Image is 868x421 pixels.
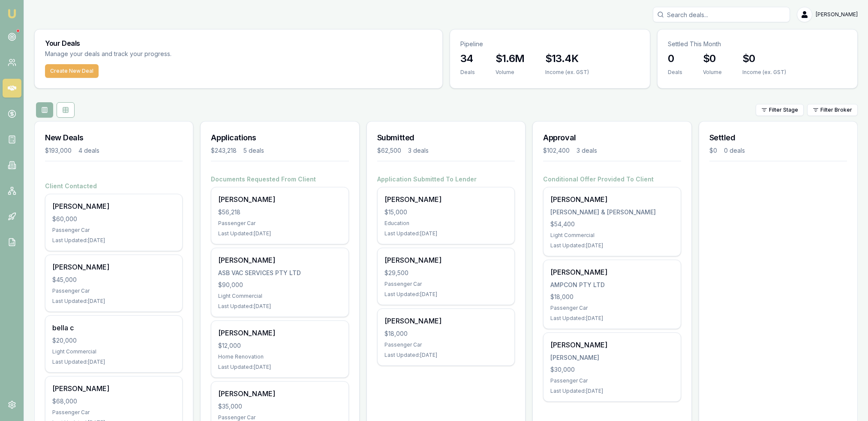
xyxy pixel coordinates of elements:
[7,9,17,19] img: emu-icon-u.png
[709,146,717,155] div: $0
[496,52,525,65] h3: $1.6M
[218,220,341,227] div: Passenger Car
[550,220,673,228] div: $54,400
[550,305,673,311] div: Passenger Car
[218,388,341,399] div: [PERSON_NAME]
[460,69,475,76] div: Deals
[496,69,525,76] div: Volume
[52,323,175,333] div: bella c
[211,146,237,155] div: $243,218
[550,232,673,239] div: Light Commercial
[218,255,341,265] div: [PERSON_NAME]
[668,40,847,48] p: Settled This Month
[550,242,673,249] div: Last Updated: [DATE]
[543,132,681,144] h3: Approval
[211,175,348,184] h4: Documents Requested From Client
[45,40,432,47] h3: Your Deals
[218,341,341,350] div: $12,000
[218,364,341,371] div: Last Updated: [DATE]
[550,388,673,394] div: Last Updated: [DATE]
[384,281,508,288] div: Passenger Car
[703,52,722,65] h3: $0
[577,146,597,155] div: 3 deals
[550,315,673,322] div: Last Updated: [DATE]
[45,182,183,190] h4: Client Contacted
[550,353,673,362] div: [PERSON_NAME]
[384,352,508,359] div: Last Updated: [DATE]
[52,262,175,272] div: [PERSON_NAME]
[52,383,175,394] div: [PERSON_NAME]
[218,269,341,277] div: ASB VAC SERVICES PTY LTD
[52,288,175,294] div: Passenger Car
[377,175,515,184] h4: Application Submitted To Lender
[545,69,589,76] div: Income (ex. GST)
[52,276,175,284] div: $45,000
[384,329,508,338] div: $18,000
[52,409,175,416] div: Passenger Car
[211,132,348,144] h3: Applications
[218,208,341,216] div: $56,218
[52,201,175,211] div: [PERSON_NAME]
[756,104,804,116] button: Filter Stage
[218,293,341,299] div: Light Commercial
[384,291,508,298] div: Last Updated: [DATE]
[52,359,175,365] div: Last Updated: [DATE]
[550,377,673,384] div: Passenger Car
[45,146,72,155] div: $193,000
[724,146,745,155] div: 0 deals
[550,293,673,301] div: $18,000
[243,146,264,155] div: 5 deals
[45,132,183,144] h3: New Deals
[668,69,682,76] div: Deals
[218,328,341,338] div: [PERSON_NAME]
[742,69,786,76] div: Income (ex. GST)
[377,132,515,144] h3: Submitted
[550,365,673,374] div: $30,000
[218,281,341,289] div: $90,000
[218,194,341,205] div: [PERSON_NAME]
[52,227,175,234] div: Passenger Car
[807,104,858,116] button: Filter Broker
[550,267,673,277] div: [PERSON_NAME]
[52,397,175,406] div: $68,000
[384,208,508,216] div: $15,000
[653,7,790,22] input: Search deals
[78,146,99,155] div: 4 deals
[377,146,401,155] div: $62,500
[218,402,341,411] div: $35,000
[550,340,673,350] div: [PERSON_NAME]
[550,194,673,205] div: [PERSON_NAME]
[52,348,175,355] div: Light Commercial
[460,40,640,48] p: Pipeline
[52,237,175,244] div: Last Updated: [DATE]
[820,107,852,113] span: Filter Broker
[45,49,264,59] p: Manage your deals and track your progress.
[218,414,341,421] div: Passenger Car
[769,107,798,113] span: Filter Stage
[384,230,508,237] div: Last Updated: [DATE]
[545,52,589,65] h3: $13.4K
[709,132,847,144] h3: Settled
[742,52,786,65] h3: $0
[703,69,722,76] div: Volume
[384,194,508,205] div: [PERSON_NAME]
[384,269,508,277] div: $29,500
[550,208,673,216] div: [PERSON_NAME] & [PERSON_NAME]
[52,298,175,305] div: Last Updated: [DATE]
[52,336,175,345] div: $20,000
[384,220,508,227] div: Education
[45,64,99,78] button: Create New Deal
[384,316,508,326] div: [PERSON_NAME]
[816,11,858,18] span: [PERSON_NAME]
[384,341,508,348] div: Passenger Car
[543,146,570,155] div: $102,400
[218,353,341,360] div: Home Renovation
[550,281,673,289] div: AMPCON PTY LTD
[543,175,681,184] h4: Conditional Offer Provided To Client
[52,215,175,223] div: $60,000
[384,255,508,265] div: [PERSON_NAME]
[668,52,682,65] h3: 0
[408,146,429,155] div: 3 deals
[460,52,475,65] h3: 34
